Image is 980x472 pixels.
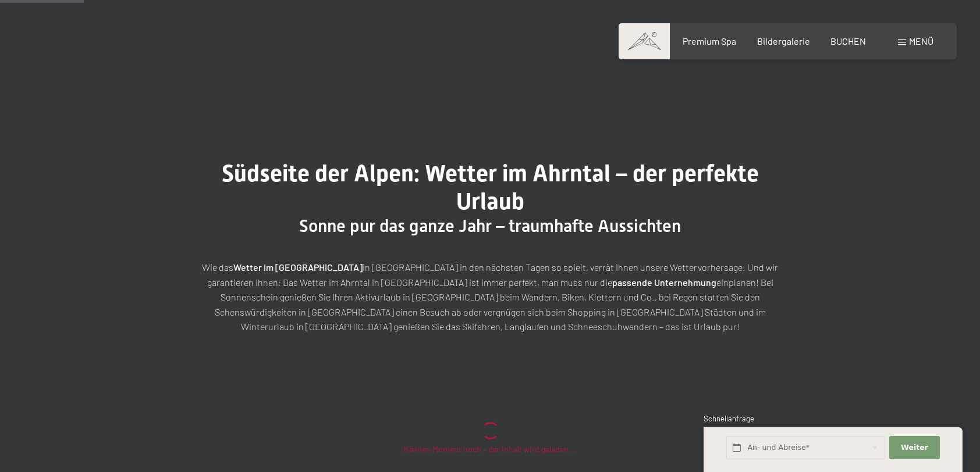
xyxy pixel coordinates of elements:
[889,436,939,460] button: Weiter
[222,160,759,215] span: Südseite der Alpen: Wetter im Ahrntal – der perfekte Urlaub
[830,35,866,47] a: BUCHEN
[299,216,681,236] span: Sonne pur das ganze Jahr – traumhafte Aussichten
[233,262,363,273] strong: Wetter im [GEOGRAPHIC_DATA]
[199,260,781,334] p: Wie das in [GEOGRAPHIC_DATA] in den nächsten Tagen so spielt, verrät Ihnen unsere Wettervorhersag...
[704,414,754,423] span: Schnellanfrage
[909,35,933,47] span: Menü
[683,35,736,47] a: Premium Spa
[612,277,716,288] strong: passende Unternehmung
[757,35,810,47] a: Bildergalerie
[901,442,928,453] span: Weiter
[199,444,781,455] div: Kleinen Moment noch – der Inhalt wird geladen …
